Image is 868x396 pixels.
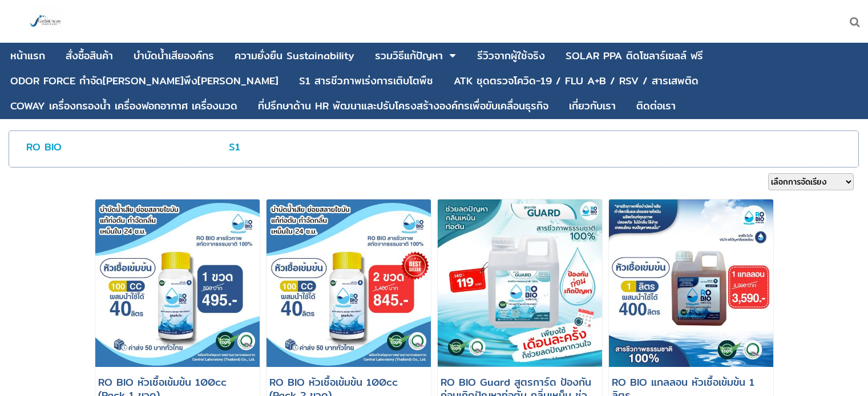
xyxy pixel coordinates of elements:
div: รวมวิธีแก้ปัญหา [375,51,443,61]
a: ติดต่อเรา [636,95,676,117]
a: S1 [229,138,240,155]
div: ที่ปรึกษาด้าน HR พัฒนาและปรับโครงสร้างองค์กรเพื่อขับเคลื่อนธุรกิจ [258,101,548,111]
a: SOLAR PPA ติดโซลาร์เซลล์ ฟรี [566,45,703,67]
div: รีวิวจากผู้ใช้จริง [477,51,545,61]
div: ติดต่อเรา [636,101,676,111]
a: บําบัดน้ำเสียองค์กร [134,45,214,67]
div: S1 สารชีวภาพเร่งการเติบโตพืช [299,76,433,86]
div: หน้าแรก [10,51,45,61]
div: สั่งซื้อสินค้า [66,51,113,61]
a: COWAY เครื่องกรองน้ำ เครื่องฟอกอากาศ เครื่องนวด [10,95,237,117]
div: เกี่ยวกับเรา [569,101,616,111]
a: รีวิวจากผู้ใช้จริง [477,45,545,67]
div: ODOR FORCE กำจัด[PERSON_NAME]พึง[PERSON_NAME] [10,76,278,86]
a: RO BIO [26,138,62,155]
a: หน้าแรก [10,45,45,67]
div: ATK ชุดตรวจโควิด-19 / FLU A+B / RSV / สารเสพติด [454,76,699,86]
a: สั่งซื้อสินค้า [66,45,113,67]
a: S1 สารชีวภาพเร่งการเติบโตพืช [299,70,433,92]
a: ATK ชุดตรวจโควิด-19 / FLU A+B / RSV / สารเสพติด [454,70,699,92]
a: ที่ปรึกษาด้าน HR พัฒนาและปรับโครงสร้างองค์กรเพื่อขับเคลื่อนธุรกิจ [258,95,548,117]
img: large-1644130236041.jpg [29,5,63,39]
a: รวมวิธีแก้ปัญหา [375,45,443,67]
div: ความยั่งยืน Sustainability [235,51,354,61]
div: COWAY เครื่องกรองน้ำ เครื่องฟอกอากาศ เครื่องนวด [10,101,237,111]
a: ODOR FORCE กำจัด[PERSON_NAME]พึง[PERSON_NAME] [10,70,278,92]
a: ความยั่งยืน Sustainability [235,45,354,67]
div: บําบัดน้ำเสียองค์กร [134,51,214,61]
div: SOLAR PPA ติดโซลาร์เซลล์ ฟรี [566,51,703,61]
a: เกี่ยวกับเรา [569,95,616,117]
